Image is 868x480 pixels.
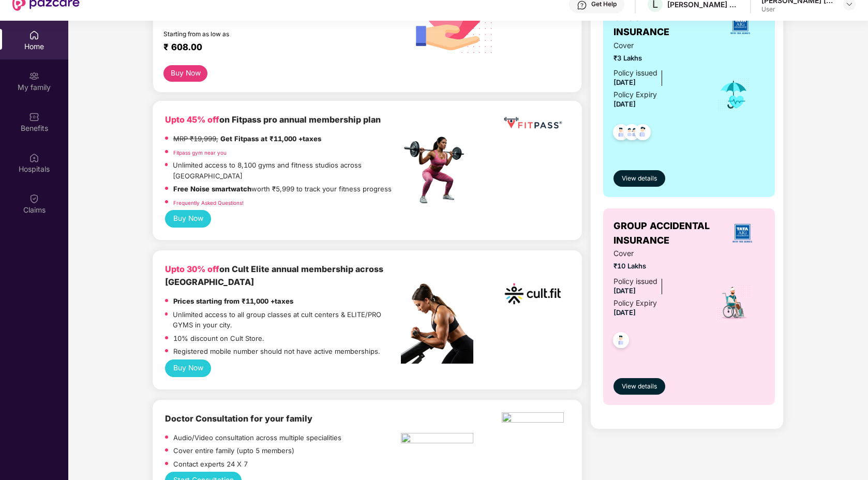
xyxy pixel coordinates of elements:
a: Frequently Asked Questions! [173,200,244,206]
div: Starting from as low as [163,31,357,38]
p: Unlimited access to all group classes at cult centers & ELITE/PRO GYMS in your city. [173,309,401,331]
p: Unlimited access to 8,100 gyms and fitness studios across [GEOGRAPHIC_DATA] [173,160,401,181]
div: Policy issued [613,276,657,287]
strong: Free Noise smartwatch [173,185,251,193]
div: Policy Expiry [613,297,657,309]
img: svg+xml;base64,PHN2ZyB4bWxucz0iaHR0cDovL3d3dy53My5vcmcvMjAwMC9zdmciIHdpZHRoPSI0OC45NDMiIGhlaWdodD... [608,121,634,146]
div: ₹ 608.00 [163,42,391,54]
img: svg+xml;base64,PHN2ZyB4bWxucz0iaHR0cDovL3d3dy53My5vcmcvMjAwMC9zdmciIHdpZHRoPSI0OC45NDMiIGhlaWdodD... [608,329,634,354]
p: worth ₹5,999 to track your fitness progress [173,184,392,194]
strong: Prices starting from ₹11,000 +taxes [173,297,293,305]
span: [DATE] [613,78,636,86]
img: insurerLogo [726,11,754,39]
img: pc2.png [401,283,473,364]
img: svg+xml;base64,PHN2ZyBpZD0iQmVuZWZpdHMiIHhtbG5zPSJodHRwOi8vd3d3LnczLm9yZy8yMDAwL3N2ZyIgd2lkdGg9Ij... [29,112,39,122]
img: svg+xml;base64,PHN2ZyB4bWxucz0iaHR0cDovL3d3dy53My5vcmcvMjAwMC9zdmciIHdpZHRoPSI0OC45NDMiIGhlaWdodD... [630,121,655,146]
img: fpp.png [401,134,473,206]
button: View details [613,170,665,187]
button: Buy Now [165,210,212,228]
img: insurerLogo [728,219,756,247]
img: svg+xml;base64,PHN2ZyBpZD0iSG9zcGl0YWxzIiB4bWxucz0iaHR0cDovL3d3dy53My5vcmcvMjAwMC9zdmciIHdpZHRoPS... [29,153,39,163]
b: Upto 45% off [165,114,219,125]
img: svg+xml;base64,PHN2ZyB3aWR0aD0iMjAiIGhlaWdodD0iMjAiIHZpZXdCb3g9IjAgMCAyMCAyMCIgZmlsbD0ibm9uZSIgeG... [29,71,39,81]
img: icon [716,284,752,321]
del: MRP ₹19,999, [173,134,218,143]
span: GROUP HEALTH INSURANCE [613,10,715,40]
img: ekin.png [502,412,564,426]
img: hcp.png [401,433,473,446]
b: Doctor Consultation for your family [165,413,312,424]
button: View details [613,378,665,395]
div: User [761,5,834,13]
p: Contact experts 24 X 7 [173,459,248,469]
span: GROUP ACCIDENTAL INSURANCE [613,219,721,248]
img: fppp.png [502,113,564,132]
img: icon [717,78,751,112]
span: Cover [613,40,703,51]
p: 10% discount on Cult Store. [173,333,264,343]
button: Buy Now [163,65,208,82]
div: Policy issued [613,67,657,79]
img: svg+xml;base64,PHN2ZyBpZD0iSG9tZSIgeG1sbnM9Imh0dHA6Ly93d3cudzMub3JnLzIwMDAvc3ZnIiB3aWR0aD0iMjAiIG... [29,30,39,40]
div: Policy Expiry [613,89,657,100]
strong: Get Fitpass at ₹11,000 +taxes [220,134,321,143]
a: Fitpass gym near you [173,149,227,156]
span: View details [622,174,657,184]
p: Registered mobile number should not have active memberships. [173,346,380,356]
button: Buy Now [165,359,212,377]
img: svg+xml;base64,PHN2ZyB4bWxucz0iaHR0cDovL3d3dy53My5vcmcvMjAwMC9zdmciIHdpZHRoPSI0OC45MTUiIGhlaWdodD... [619,121,645,146]
p: Audio/Video consultation across multiple specialities [173,432,341,443]
span: View details [622,382,657,392]
b: on Cult Elite annual membership across [GEOGRAPHIC_DATA] [165,264,383,287]
span: ₹10 Lakhs [613,261,703,271]
img: svg+xml;base64,PHN2ZyBpZD0iQ2xhaW0iIHhtbG5zPSJodHRwOi8vd3d3LnczLm9yZy8yMDAwL3N2ZyIgd2lkdGg9IjIwIi... [29,193,39,204]
span: ₹3 Lakhs [613,53,703,63]
img: cult.png [502,263,564,325]
span: [DATE] [613,100,636,108]
p: Cover entire family (upto 5 members) [173,445,294,456]
b: Upto 30% off [165,264,219,274]
span: [DATE] [613,308,636,317]
b: on Fitpass pro annual membership plan [165,114,381,125]
span: Cover [613,248,703,259]
span: [DATE] [613,287,636,295]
